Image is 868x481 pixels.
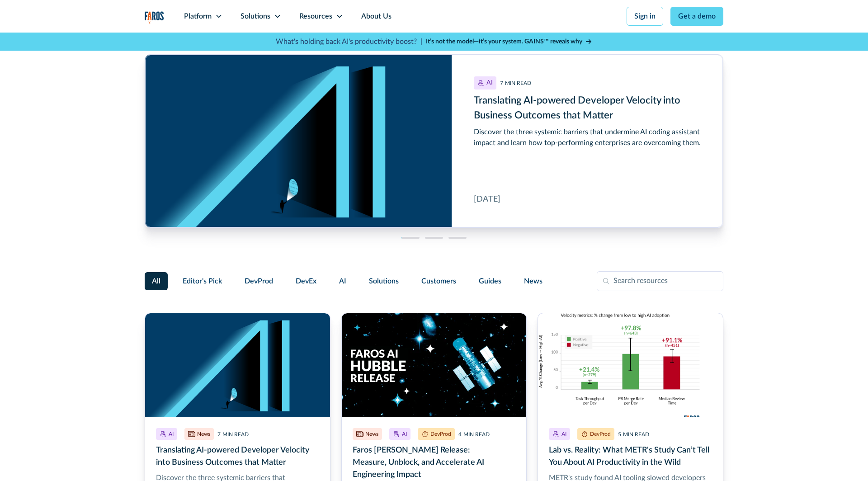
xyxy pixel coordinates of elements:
[426,37,592,47] a: It’s not the model—it’s your system. GAINS™ reveals why
[426,38,582,45] strong: It’s not the model—it’s your system. GAINS™ reveals why
[524,276,542,287] span: News
[245,276,273,287] span: DevProd
[145,11,164,24] a: home
[145,313,330,417] img: A dark blue background with the letters AI appearing to be walls, with a person walking through t...
[299,11,332,22] div: Resources
[241,11,270,22] div: Solutions
[183,276,222,287] span: Editor's Pick
[538,313,723,417] img: A chart from the AI Productivity Paradox Report 2025 showing that AI boosts output, but human rev...
[152,276,160,287] span: All
[184,11,212,22] div: Platform
[296,276,316,287] span: DevEx
[670,7,723,26] a: Get a demo
[627,7,663,26] a: Sign in
[276,36,422,47] p: What's holding back AI's productivity boost? |
[145,271,723,291] form: Filter Form
[339,276,346,287] span: AI
[479,276,501,287] span: Guides
[145,55,723,227] a: Translating AI-powered Developer Velocity into Business Outcomes that Matter
[597,271,723,291] input: Search resources
[145,11,164,24] img: Logo of the analytics and reporting company Faros.
[369,276,399,287] span: Solutions
[145,55,723,227] div: cms-link
[421,276,456,287] span: Customers
[342,313,527,417] img: The text Faros AI Hubble Release over an image of the Hubble telescope in a dark galaxy where som...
